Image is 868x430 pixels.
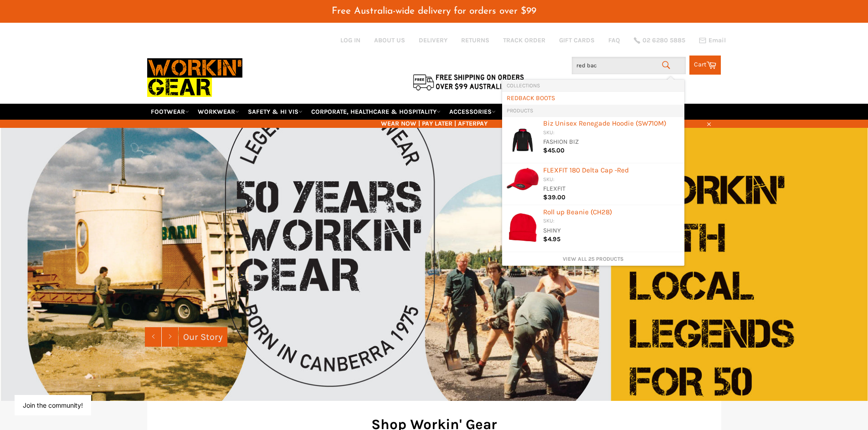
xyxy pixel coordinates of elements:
a: FAQ [608,36,620,45]
a: RETURNS [461,36,489,45]
a: BACK BOOTS [507,94,680,102]
a: Cart [689,56,721,75]
span: WEAR NOW | PAY LATER | AFTERPAY [147,119,721,128]
li: Products [502,105,684,116]
a: Email [699,37,726,44]
img: DELTA-RED_200x.jpg [507,168,539,190]
a: ABOUT US [374,36,405,45]
span: 02 6280 5885 [642,37,685,44]
div: SKU: [543,129,680,137]
div: Biz Unisex Renegade Hoodie (SW710M) [543,120,680,129]
div: FLEXFIT 180 Delta Cap - [543,167,680,176]
a: SAFETY & HI VIS [244,104,306,120]
button: Join the community! [23,401,83,409]
li: View All [502,252,684,266]
li: Products: Roll up Beanie (CH28) [502,205,684,252]
span: Email [709,37,726,44]
a: ACCESSORIES [446,104,499,120]
a: Our Story [179,327,227,347]
a: RE-WORKIN' GEAR [501,104,563,120]
div: SKU: [543,176,680,184]
div: Roll up Beanie (CH28) [543,208,680,218]
img: SW710M_bProduct_Black_Red_Silver_01_AYOrLJI_200x.jpg [509,121,536,159]
a: GIFT CARDS [559,36,595,45]
a: FOOTWEAR [147,104,193,120]
img: Workin Gear leaders in Workwear, Safety Boots, PPE, Uniforms. Australia's No.1 in Workwear [147,52,242,103]
a: WORKWEAR [194,104,243,120]
img: Flat $9.95 shipping Australia wide [411,72,525,91]
li: Collections: REDBACK BOOTS [502,91,684,105]
div: FASHION BIZ [543,137,680,147]
a: View all 25 products [507,255,680,263]
span: $4.95 [543,235,560,243]
input: Search [572,57,686,74]
li: Products: Biz Unisex Renegade Hoodie (SW710M) [502,116,684,163]
img: CH28_Red_l_200x.jpg [508,210,538,248]
span: $39.00 [543,193,565,201]
span: $45.00 [543,147,565,154]
div: FLEXFIT [543,184,680,194]
a: 02 6280 5885 [634,37,685,44]
li: Collections [502,80,684,91]
a: TRACK ORDER [503,36,545,45]
a: Log in [340,36,360,44]
b: Red [617,166,629,174]
div: SKU: [543,217,680,226]
li: Products: FLEXFIT 180 Delta Cap - Red [502,163,684,205]
a: DELIVERY [419,36,447,45]
span: Free Australia-wide delivery for orders over $99 [332,6,536,16]
b: RED [507,94,519,102]
a: CORPORATE, HEALTHCARE & HOSPITALITY [308,104,444,120]
div: SHINY [543,226,680,236]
